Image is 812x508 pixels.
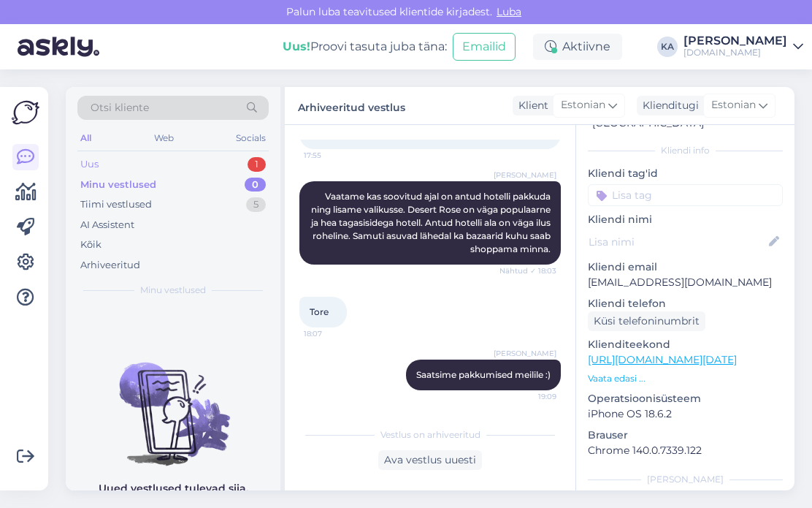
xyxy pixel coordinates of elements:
p: Operatsioonisüsteem [588,391,783,406]
div: Ava vestlus uuesti [378,450,482,470]
input: Lisa nimi [589,234,766,250]
span: Vaatame kas soovitud ajal on antud hotelli pakkuda ning lisame valikusse. Desert Rose on väga pop... [311,191,553,254]
img: No chats [66,336,280,468]
span: Otsi kliente [91,100,149,115]
div: All [77,129,94,148]
p: [EMAIL_ADDRESS][DOMAIN_NAME] [588,275,783,290]
div: Web [151,129,177,148]
div: 5 [246,197,266,212]
p: Kliendi email [588,259,783,275]
span: Vestlus on arhiveeritud [380,428,480,441]
span: 18:07 [304,328,359,339]
span: [PERSON_NAME] [494,170,556,181]
div: Klient [513,98,548,113]
p: Klienditeekond [588,337,783,352]
div: Uus [80,157,99,172]
div: [DOMAIN_NAME] [683,47,787,58]
p: Kliendi nimi [588,212,783,227]
div: 0 [245,178,266,192]
p: iPhone OS 18.6.2 [588,406,783,422]
div: AI Assistent [80,218,134,232]
p: Brauser [588,428,783,443]
span: Nähtud ✓ 18:03 [499,265,556,276]
button: Emailid [453,33,516,61]
p: Vaata edasi ... [588,372,783,385]
div: [PERSON_NAME] [683,35,787,47]
div: Klienditugi [637,98,699,113]
p: Chrome 140.0.7339.122 [588,443,783,458]
div: Küsi telefoninumbrit [588,311,705,331]
div: KA [657,37,678,57]
span: 17:55 [304,150,359,161]
p: Kliendi telefon [588,296,783,311]
div: Proovi tasuta juba täna: [283,38,447,56]
span: Saatsime pakkumised meilile :) [416,369,551,380]
div: Socials [233,129,269,148]
div: Minu vestlused [80,178,156,192]
img: Askly Logo [12,99,39,126]
div: Tiimi vestlused [80,197,152,212]
div: 1 [248,157,266,172]
span: Luba [492,5,526,18]
div: Kõik [80,238,101,252]
p: Kliendi tag'id [588,166,783,181]
span: [PERSON_NAME] [494,348,556,359]
div: [PERSON_NAME] [588,473,783,486]
div: Kliendi info [588,144,783,157]
label: Arhiveeritud vestlus [298,96,405,115]
div: Aktiivne [533,34,622,60]
span: Estonian [561,97,605,113]
a: [URL][DOMAIN_NAME][DATE] [588,353,737,366]
p: Uued vestlused tulevad siia. [99,481,248,496]
span: Tore [310,306,329,317]
b: Uus! [283,39,310,53]
input: Lisa tag [588,184,783,206]
span: 19:09 [502,391,556,402]
div: Arhiveeritud [80,258,140,273]
span: Estonian [711,97,756,113]
span: Minu vestlused [140,284,206,297]
a: [PERSON_NAME][DOMAIN_NAME] [683,35,803,58]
